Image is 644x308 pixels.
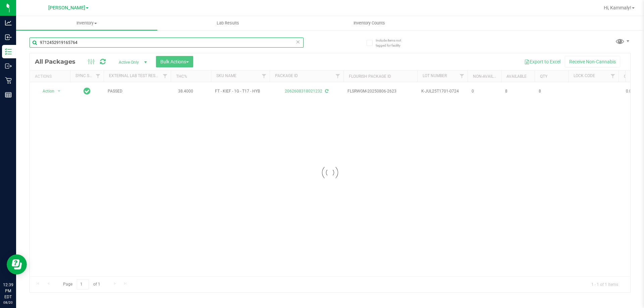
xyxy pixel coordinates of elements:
span: Lab Results [208,20,248,26]
span: Inventory Counts [344,20,394,26]
a: Inventory Counts [299,16,440,30]
inline-svg: Retail [5,77,12,84]
span: Inventory [16,20,157,26]
a: Inventory [16,16,157,30]
span: [PERSON_NAME] [48,5,85,11]
p: 08/20 [3,300,13,305]
inline-svg: Reports [5,91,12,98]
inline-svg: Outbound [5,63,12,69]
a: Lab Results [157,16,299,30]
inline-svg: Inbound [5,34,12,41]
p: 12:39 PM EDT [3,282,13,300]
inline-svg: Analytics [5,19,12,26]
inline-svg: Inventory [5,48,12,55]
iframe: Resource center [7,254,27,274]
input: Search Package ID, Item Name, SKU, Lot or Part Number... [30,38,304,48]
span: Hi, Kammaly! [604,5,631,10]
span: Clear [296,38,300,46]
span: Include items not tagged for facility [376,38,409,48]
